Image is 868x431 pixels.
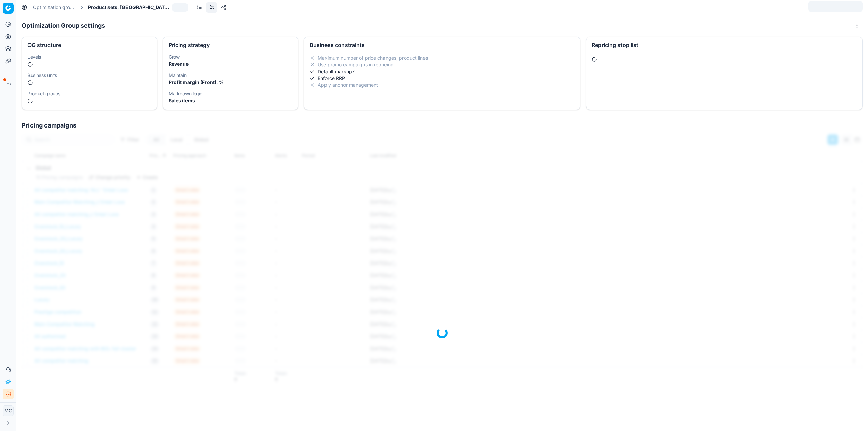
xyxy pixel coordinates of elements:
[27,91,152,96] dt: Product groups
[22,21,105,31] h1: Optimization Group settings
[592,42,857,48] div: Repricing stop list
[3,406,13,416] span: MC
[33,4,76,11] a: Optimization groups
[310,75,575,82] li: Enforce RRP
[310,55,575,61] li: Maximum number of price changes, product lines
[169,98,195,103] strong: Sales items
[33,3,188,12] nav: breadcrumb
[310,42,575,48] div: Business constraints
[16,121,868,130] h1: Pricing campaigns
[169,61,189,67] strong: Revenue
[88,4,169,11] span: Product sets, [GEOGRAPHIC_DATA]
[169,73,293,78] dt: Maintain
[310,68,575,75] li: Default markup 7
[169,42,293,48] div: Pricing strategy
[169,79,224,85] strong: Profit margin (Front), %
[169,55,293,59] dt: Grow
[27,42,152,48] div: OG structure
[169,91,293,96] dt: Markdown logic
[3,405,14,416] button: MC
[310,82,575,89] li: Apply anchor management
[310,61,575,68] li: Use promo campaigns in repricing
[27,55,152,59] dt: Levels
[27,73,152,78] dt: Business units
[88,3,188,12] span: Product sets, [GEOGRAPHIC_DATA]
